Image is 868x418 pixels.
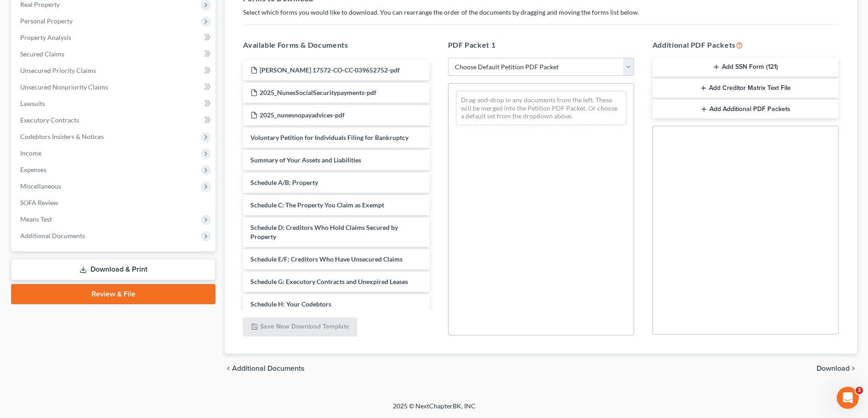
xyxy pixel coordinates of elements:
[250,300,331,308] span: Schedule H: Your Codebtors
[20,0,60,8] span: Real Property
[20,133,104,140] span: Codebtors Insiders & Notices
[20,67,96,74] span: Unsecured Priority Claims
[13,195,216,211] a: SOFA Review
[20,232,85,240] span: Additional Documents
[13,46,216,62] a: Secured Claims
[837,387,859,409] iframe: Intercom live chat
[13,62,216,79] a: Unsecured Priority Claims
[20,149,41,157] span: Income
[232,365,305,372] span: Additional Documents
[20,215,52,223] span: Means Test
[11,259,216,280] a: Download & Print
[250,134,408,141] span: Voluntary Petition for Individuals Filing for Bankruptcy
[20,100,45,107] span: Lawsuits
[652,78,839,98] button: Add Creditor Matrix Text File
[243,8,839,17] p: Select which forms you would like to download. You can rearrange the order of the documents by dr...
[456,91,626,125] div: Drag-and-drop in any documents from the left. These will be merged into the Petition PDF Packet. ...
[250,201,384,209] span: Schedule C: The Property You Claim as Exempt
[250,255,403,263] span: Schedule E/F: Creditors Who Have Unsecured Claims
[652,100,839,119] button: Add Additional PDF Packets
[20,17,73,25] span: Personal Property
[20,83,108,91] span: Unsecured Nonpriority Claims
[13,29,216,46] a: Property Analysis
[243,318,357,337] button: Save New Download Template
[250,278,408,285] span: Schedule G: Executory Contracts and Unexpired Leases
[243,39,429,50] h5: Available Forms & Documents
[13,112,216,128] a: Executory Contracts
[817,365,857,372] button: Download chevron_right
[20,50,64,58] span: Secured Claims
[20,166,46,173] span: Expenses
[652,39,839,50] h5: Additional PDF Packets
[11,284,216,304] a: Review & File
[652,58,839,77] button: Add SSN Form (121)
[13,95,216,112] a: Lawsuits
[250,178,318,186] span: Schedule A/B: Property
[172,401,696,418] div: 2025 © NextChapterBK, INC
[260,66,400,74] span: [PERSON_NAME] 17572-CO-CC-039652752-pdf
[13,79,216,95] a: Unsecured Nonpriority Claims
[20,182,61,190] span: Miscellaneous
[850,365,857,372] i: chevron_right
[225,365,232,372] i: chevron_left
[817,365,850,372] span: Download
[448,39,634,50] h5: PDF Packet 1
[250,156,361,164] span: Summary of Your Assets and Liabilities
[20,33,71,41] span: Property Analysis
[20,116,79,124] span: Executory Contracts
[20,199,58,206] span: SOFA Review
[260,89,376,96] span: 2025_NunesSocialSecuritypayments-pdf
[250,223,398,240] span: Schedule D: Creditors Who Hold Claims Secured by Property
[260,111,345,119] span: 2025_nunesnopayadvices-pdf
[225,365,305,372] a: chevron_left Additional Documents
[856,387,863,394] span: 3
